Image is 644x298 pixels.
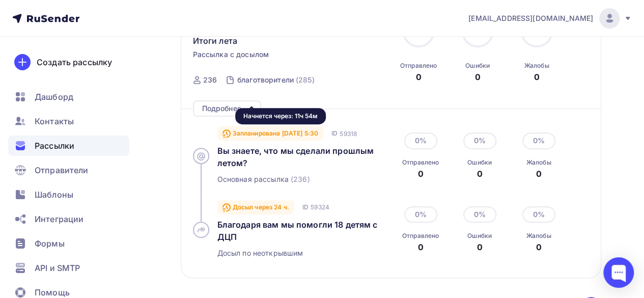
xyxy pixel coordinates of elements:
div: Отправлено [400,62,437,70]
div: 0 [467,241,492,253]
div: Досыл через 24 ч. [217,200,294,214]
div: Отправлено [402,158,439,167]
div: Отправлено [402,232,439,240]
div: 0% [463,206,496,223]
div: Жалобы [526,232,551,240]
div: 0% [404,132,437,149]
span: ID [302,202,309,212]
div: 0 [526,241,551,253]
div: благотворители [237,75,294,85]
div: 0% [522,206,555,223]
div: Жалобы [526,158,551,167]
div: Ошибки [467,232,492,240]
a: Отправители [8,160,129,180]
div: Ошибки [465,62,490,70]
a: Рассылки [8,136,129,156]
span: Досыл по неоткрывшим [217,248,303,258]
a: [EMAIL_ADDRESS][DOMAIN_NAME] [468,8,632,29]
a: Шаблоны [8,184,129,205]
span: Рассылки [35,140,74,152]
span: API и SMTP [35,262,80,274]
a: Контакты [8,111,129,131]
span: (236) [291,174,310,184]
span: Дашборд [35,91,73,103]
div: 0% [404,206,437,223]
div: 0% [463,132,496,149]
div: 0 [415,71,421,83]
div: 0 [402,241,439,253]
span: Отправители [35,164,89,176]
span: Благодаря вам мы помогли 18 детям с ДЦП [217,220,378,242]
div: Жалобы [524,62,549,70]
a: Благодаря вам мы помогли 18 детям с ДЦП [217,219,387,243]
div: (285) [296,75,315,85]
span: Интеграции [35,213,83,225]
span: 59324 [311,203,329,211]
a: Вы знаете, что мы сделали прошлым летом? [217,145,387,169]
span: Рассылка с досылом [193,49,269,60]
span: [EMAIL_ADDRESS][DOMAIN_NAME] [468,13,593,23]
a: Формы [8,233,129,254]
div: 0 [534,71,539,83]
div: 0 [467,168,492,180]
div: 0% [522,132,555,149]
div: Подробнее [202,102,241,115]
a: благотворители (285) [236,72,316,88]
span: Формы [35,237,65,250]
span: Контакты [35,115,74,127]
div: 0 [526,168,551,180]
span: Шаблоны [35,188,73,201]
div: 236 [203,75,217,85]
div: Начнется через: 11ч 54м [235,108,326,124]
div: Запланирована [DATE] 5:30 [217,126,324,141]
div: 0 [474,71,480,83]
a: Дашборд [8,87,129,107]
div: Ошибки [467,158,492,167]
span: Вы знаете, что мы сделали прошлым летом? [217,146,374,168]
div: 0 [402,168,439,180]
div: Создать рассылку [37,56,112,68]
span: Итоги лета [193,35,237,47]
span: Основная рассылка [217,174,289,184]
